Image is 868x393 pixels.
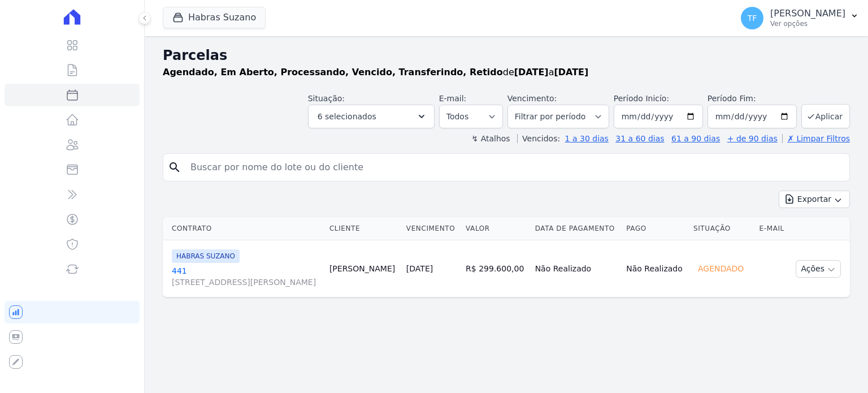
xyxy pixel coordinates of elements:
button: TF [PERSON_NAME] Ver opções [732,2,868,34]
i: search [168,161,181,174]
label: Vencidos: [517,134,560,143]
p: Ver opções [770,19,845,28]
label: Vencimento: [507,94,557,103]
a: 31 a 60 dias [615,134,664,143]
a: 441[STREET_ADDRESS][PERSON_NAME] [172,265,320,288]
button: Aplicar [801,104,850,128]
h2: Parcelas [163,45,850,66]
th: E-mail [755,217,790,240]
span: 6 selecionados [318,110,376,123]
th: Pago [622,217,689,240]
a: + de 90 dias [727,134,778,143]
span: HABRAS SUZANO [172,249,240,263]
th: Data de Pagamento [531,217,622,240]
label: Situação: [308,94,345,103]
strong: [DATE] [554,67,588,77]
label: E-mail: [439,94,467,103]
td: Não Realizado [531,240,622,297]
label: ↯ Atalhos [471,134,510,143]
p: [PERSON_NAME] [770,8,845,19]
button: Ações [796,260,841,278]
th: Situação [689,217,755,240]
a: ✗ Limpar Filtros [782,134,850,143]
a: 1 a 30 dias [565,134,609,143]
input: Buscar por nome do lote ou do cliente [184,156,845,179]
th: Valor [461,217,531,240]
button: 6 selecionados [308,105,435,128]
label: Período Fim: [708,93,797,105]
p: de a [163,66,588,79]
button: Habras Suzano [163,7,266,28]
td: R$ 299.600,00 [461,240,531,297]
strong: Agendado, Em Aberto, Processando, Vencido, Transferindo, Retido [163,67,503,77]
span: [STREET_ADDRESS][PERSON_NAME] [172,277,320,288]
strong: [DATE] [514,67,549,77]
button: Exportar [779,191,850,208]
th: Contrato [163,217,325,240]
label: Período Inicío: [614,94,669,103]
div: Agendado [693,261,748,277]
span: TF [748,14,757,22]
td: Não Realizado [622,240,689,297]
a: 61 a 90 dias [671,134,720,143]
